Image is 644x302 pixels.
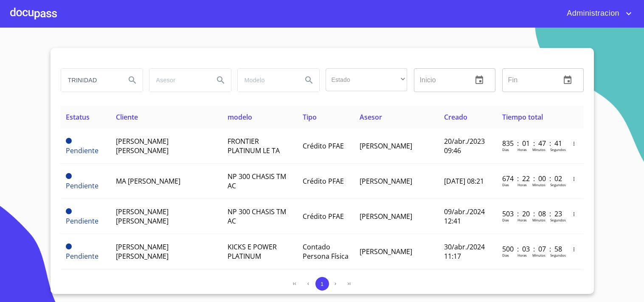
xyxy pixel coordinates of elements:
[303,112,317,122] span: Tipo
[550,182,566,187] p: Segundos
[532,147,546,152] p: Minutos
[116,207,169,226] span: [PERSON_NAME] [PERSON_NAME]
[502,139,560,148] p: 835 : 01 : 47 : 41
[66,112,90,122] span: Estatus
[61,69,119,92] input: search
[444,137,485,155] span: 20/abr./2023 09:46
[502,174,560,183] p: 674 : 22 : 00 : 02
[228,172,286,190] span: NP 300 CHASIS TM AC
[444,207,485,226] span: 09/abr./2024 12:41
[116,242,169,261] span: [PERSON_NAME] [PERSON_NAME]
[303,176,344,186] span: Crédito PFAE
[66,208,72,214] span: Pendiente
[360,112,382,122] span: Asesor
[66,243,72,249] span: Pendiente
[228,137,280,155] span: FRONTIER PLATINUM LE TA
[299,70,319,90] button: Search
[360,176,412,186] span: [PERSON_NAME]
[444,176,484,186] span: [DATE] 08:21
[66,252,98,261] span: Pendiente
[532,218,546,222] p: Minutos
[560,7,634,20] button: account of current user
[444,112,467,122] span: Creado
[303,141,344,151] span: Crédito PFAE
[517,218,527,222] p: Horas
[560,7,624,20] span: Administracion
[238,69,295,92] input: search
[517,253,527,257] p: Horas
[228,112,252,122] span: modelo
[303,212,344,221] span: Crédito PFAE
[517,147,527,152] p: Horas
[550,147,566,152] p: Segundos
[360,212,412,221] span: [PERSON_NAME]
[502,182,509,187] p: Dias
[315,277,329,291] button: 1
[360,247,412,256] span: [PERSON_NAME]
[502,112,543,122] span: Tiempo total
[66,181,98,190] span: Pendiente
[550,218,566,222] p: Segundos
[116,176,180,186] span: MA [PERSON_NAME]
[116,112,138,122] span: Cliente
[502,147,509,152] p: Dias
[321,281,323,287] span: 1
[502,218,509,222] p: Dias
[532,253,546,257] p: Minutos
[502,244,560,254] p: 500 : 03 : 07 : 58
[66,146,98,155] span: Pendiente
[149,69,207,92] input: search
[66,216,98,226] span: Pendiente
[502,209,560,218] p: 503 : 20 : 08 : 23
[228,207,286,226] span: NP 300 CHASIS TM AC
[550,253,566,257] p: Segundos
[303,242,349,261] span: Contado Persona Física
[228,242,277,261] span: KICKS E POWER PLATINUM
[66,138,72,144] span: Pendiente
[517,182,527,187] p: Horas
[122,70,143,90] button: Search
[532,182,546,187] p: Minutos
[116,137,169,155] span: [PERSON_NAME] [PERSON_NAME]
[66,173,72,179] span: Pendiente
[211,70,231,90] button: Search
[360,141,412,151] span: [PERSON_NAME]
[326,68,407,91] div: ​
[502,253,509,257] p: Dias
[444,242,485,261] span: 30/abr./2024 11:17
